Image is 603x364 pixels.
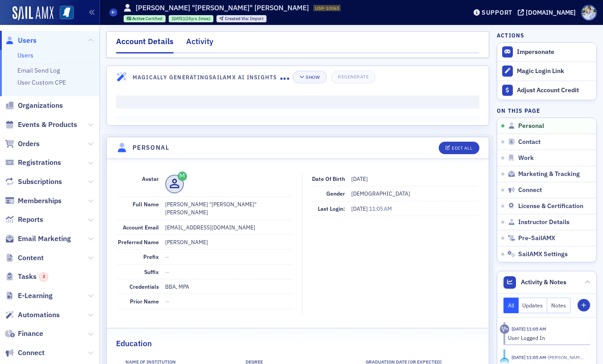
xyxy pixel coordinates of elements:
[5,120,77,130] a: Events & Products
[518,154,534,162] span: Work
[519,298,548,313] button: Updates
[326,190,345,197] span: Gender
[482,8,512,16] div: Support
[144,268,159,275] span: Suffix
[54,6,74,21] a: View Homepage
[165,279,293,294] dd: BBA, MPA
[293,71,326,83] button: Show
[5,329,43,339] a: Finance
[518,138,541,146] span: Contact
[18,348,45,358] span: Connect
[318,205,345,212] span: Last Login:
[18,253,44,263] span: Content
[5,139,40,149] a: Orders
[581,5,597,20] span: Profile
[165,268,170,275] span: —
[5,177,62,187] a: Subscriptions
[518,218,570,226] span: Instructor Details
[17,66,60,74] a: Email Send Log
[146,16,162,21] span: Certified
[517,86,592,94] div: Adjust Account Credit
[132,16,146,21] span: Active
[136,3,309,13] h1: [PERSON_NAME] "[PERSON_NAME]" [PERSON_NAME]
[500,324,509,334] div: Activity
[124,15,166,22] div: Active: Active: Certified
[439,142,479,154] button: Edit All
[225,16,263,21] div: Import
[5,215,43,225] a: Reports
[216,15,266,22] div: Created Via: Import
[116,338,152,349] h2: Education
[18,215,43,225] span: Reports
[5,36,37,45] a: Users
[5,158,61,168] a: Registrations
[518,250,568,258] span: SailAMX Settings
[118,238,159,245] span: Preferred Name
[503,298,519,313] button: All
[12,6,54,20] img: SailAMX
[5,272,48,282] a: Tasks3
[546,354,584,360] span: Ron Applewhite
[497,61,596,81] button: Magic Login Link
[518,9,579,16] button: [DOMAIN_NAME]
[306,75,320,80] div: Show
[5,253,44,263] a: Content
[18,36,37,45] span: Users
[172,16,184,21] span: [DATE]
[518,122,544,130] span: Personal
[18,329,43,339] span: Finance
[518,202,583,210] span: License & Certification
[497,81,596,100] a: Adjust Account Credit
[127,16,163,21] a: Active Certified
[517,67,592,75] div: Magic Login Link
[18,272,48,282] span: Tasks
[116,36,174,53] div: Account Details
[165,298,170,305] span: —
[512,326,546,332] time: 7/15/2025 11:05 AM
[517,48,554,56] button: Impersonate
[165,235,293,249] dd: [PERSON_NAME]
[17,51,33,59] a: Users
[521,278,566,287] span: Activity & Notes
[315,5,339,11] span: USR-10065
[5,291,53,301] a: E-Learning
[172,16,210,21] div: (28yrs 3mos)
[5,310,60,320] a: Automations
[165,220,293,234] dd: [EMAIL_ADDRESS][DOMAIN_NAME]
[526,8,576,16] div: [DOMAIN_NAME]
[169,15,213,22] div: 1997-07-01 00:00:00
[18,291,53,301] span: E-Learning
[5,234,71,244] a: Email Marketing
[39,272,48,282] div: 3
[18,177,62,187] span: Subscriptions
[547,298,570,313] button: Notes
[508,334,584,342] div: User Logged In
[18,101,63,110] span: Organizations
[133,200,159,208] span: Full Name
[518,170,580,178] span: Marketing & Tracking
[512,354,546,360] time: 7/15/2025 11:05 AM
[351,175,368,182] span: [DATE]
[331,71,375,83] button: Regenerate
[133,73,280,81] h4: Magically Generating SailAMX AI Insights
[5,101,63,110] a: Organizations
[165,197,293,220] dd: [PERSON_NAME] "[PERSON_NAME]" [PERSON_NAME]
[452,146,472,151] div: Edit All
[60,6,74,20] img: SailAMX
[369,205,392,212] span: 11:05 AM
[497,31,524,39] h4: Actions
[18,139,40,149] span: Orders
[18,120,77,130] span: Events & Products
[133,143,169,152] h4: Personal
[129,283,159,290] span: Credentials
[123,224,159,231] span: Account Email
[18,310,60,320] span: Automations
[351,205,369,212] span: [DATE]
[186,36,213,52] div: Activity
[5,196,62,206] a: Memberships
[17,78,66,86] a: User Custom CPE
[312,175,345,182] span: Date of Birth
[351,186,478,200] dd: [DEMOGRAPHIC_DATA]
[130,298,159,305] span: Prior Name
